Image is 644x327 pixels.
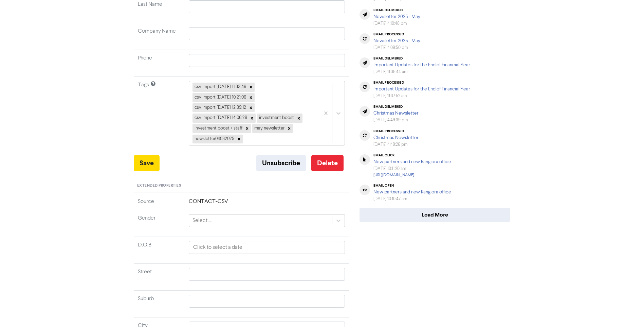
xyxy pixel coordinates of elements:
div: email processed [373,129,419,133]
div: email processed [373,32,420,36]
div: email processed [373,81,470,85]
a: Newsletter 2025 - May [373,38,420,43]
div: may newsletter [252,124,286,133]
a: Newsletter 2025 - May [373,14,420,19]
button: Save [134,155,160,171]
td: Company Name [134,23,185,50]
div: csv import [DATE] 10:21:06 [192,93,247,102]
button: Unsubscribe [256,155,306,171]
button: Delete [311,155,344,171]
div: csv import [DATE] 14:06:29 [192,114,248,122]
div: csv import [DATE] 12:39:12 [192,103,247,112]
td: Source [134,197,185,210]
div: email delivered [373,105,419,109]
div: investment boost [257,114,295,122]
div: email open [373,184,451,188]
div: [DATE] 4:09:50 pm [373,45,420,51]
div: newsletter04032025 [192,135,235,143]
div: [DATE] 11:38:44 am [373,69,470,75]
td: Phone [134,50,185,77]
div: [DATE] 4:49:39 pm [373,117,419,123]
div: [DATE] 4:49:26 pm [373,141,419,148]
a: [URL][DOMAIN_NAME] [373,173,414,177]
td: Tags [134,77,185,155]
td: Street [134,263,185,290]
div: [DATE] 10:10:47 am [373,196,451,202]
div: email click [373,153,451,157]
td: Gender [134,210,185,237]
a: New partners and new Rangiora office [373,159,451,164]
div: [DATE] 11:37:52 am [373,93,470,99]
div: Extended Properties [134,179,349,192]
div: investment boost + staff [192,124,243,133]
a: Important Updates for the End of Financial Year [373,87,470,91]
a: Christmas Newsletter [373,135,419,140]
iframe: Chat Widget [610,294,644,327]
div: email delivered [373,56,470,61]
div: email delivered [373,8,420,12]
div: [DATE] 10:11:20 am [373,166,451,172]
td: Suburb [134,290,185,317]
td: D.O.B [134,237,185,263]
a: New partners and new Rangiora office [373,190,451,194]
button: Load More [360,208,510,222]
a: Important Updates for the End of Financial Year [373,63,470,67]
div: csv import [DATE] 11:33:46 [192,83,247,91]
a: Christmas Newsletter [373,111,419,116]
div: Select ... [192,217,211,225]
div: [DATE] 4:10:48 pm [373,20,420,27]
input: Click to select a date [189,241,345,254]
td: CONTACT-CSV [185,197,349,210]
